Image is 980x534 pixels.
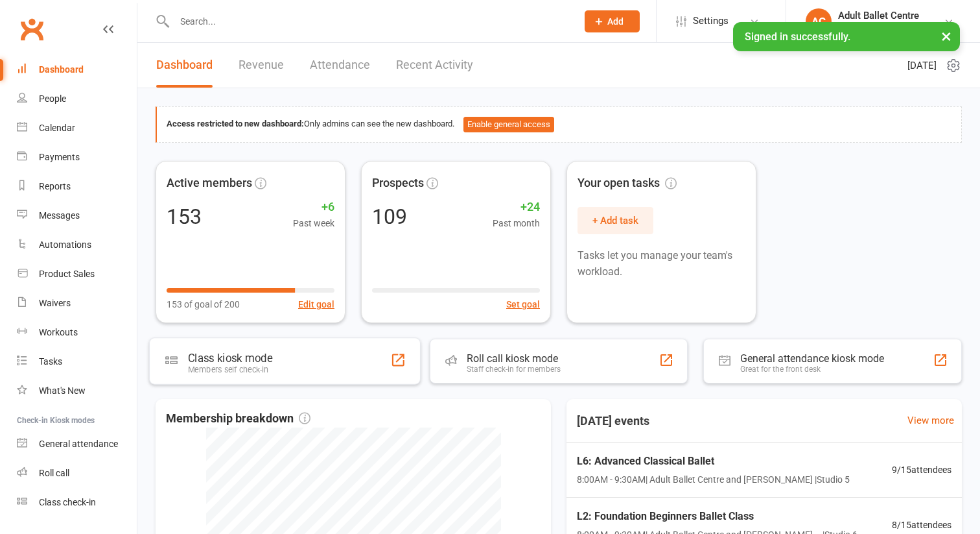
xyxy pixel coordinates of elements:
[17,201,137,230] a: Messages
[892,518,951,532] span: 8 / 15 attendees
[310,43,370,88] a: Attendance
[167,174,252,193] span: Active members
[39,298,71,308] div: Waivers
[188,365,272,374] div: Members self check-in
[372,174,424,193] span: Prospects
[892,463,951,477] span: 9 / 15 attendees
[167,117,951,132] div: Only admins can see the new dashboard.
[39,468,69,478] div: Roll call
[39,152,80,162] div: Payments
[17,488,137,517] a: Class kiosk mode
[17,347,137,376] a: Tasks
[935,22,958,50] button: ×
[907,58,937,73] span: [DATE]
[467,365,561,374] div: Staff check-in for members
[17,172,137,201] a: Reports
[17,430,137,459] a: General attendance kiosk mode
[838,21,919,33] div: Adult Ballet Centre
[493,198,540,217] span: +24
[806,8,832,34] div: AC
[577,472,850,487] span: 8:00AM - 9:30AM | Adult Ballet Centre and [PERSON_NAME] | Studio 5
[39,123,75,133] div: Calendar
[17,260,137,289] a: Product Sales
[740,365,884,374] div: Great for the front desk
[577,453,850,470] span: L6: Advanced Classical Ballet
[17,289,137,318] a: Waivers
[577,247,745,280] p: Tasks let you manage your team's workload.
[396,43,473,88] a: Recent Activity
[17,84,137,114] a: People
[17,55,137,84] a: Dashboard
[745,30,850,43] span: Signed in successfully.
[239,43,284,88] a: Revenue
[16,13,48,45] a: Clubworx
[607,16,624,27] span: Add
[298,297,334,311] button: Edit goal
[293,216,334,230] span: Past week
[463,117,554,132] button: Enable general access
[167,297,240,311] span: 153 of goal of 200
[39,327,78,337] div: Workouts
[156,43,213,88] a: Dashboard
[17,376,137,406] a: What's New
[838,10,919,21] div: Adult Ballet Centre
[467,352,561,365] div: Roll call kiosk mode
[39,356,62,367] div: Tasks
[39,64,84,75] div: Dashboard
[39,239,91,250] div: Automations
[17,143,137,172] a: Payments
[17,114,137,143] a: Calendar
[39,497,96,507] div: Class check-in
[39,269,95,279] div: Product Sales
[740,352,884,365] div: General attendance kiosk mode
[493,216,540,230] span: Past month
[166,409,310,428] span: Membership breakdown
[17,230,137,260] a: Automations
[39,93,66,104] div: People
[372,206,407,227] div: 109
[170,12,568,30] input: Search...
[577,207,653,234] button: + Add task
[907,413,954,428] a: View more
[693,6,729,36] span: Settings
[39,385,86,396] div: What's New
[585,10,640,32] button: Add
[566,409,660,433] h3: [DATE] events
[188,352,272,365] div: Class kiosk mode
[577,508,857,525] span: L2: Foundation Beginners Ballet Class
[39,439,118,449] div: General attendance
[293,198,334,217] span: +6
[577,174,677,193] span: Your open tasks
[167,119,304,128] strong: Access restricted to new dashboard:
[17,318,137,347] a: Workouts
[167,206,202,227] div: 153
[39,210,80,221] div: Messages
[506,297,540,311] button: Set goal
[17,459,137,488] a: Roll call
[39,181,71,191] div: Reports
